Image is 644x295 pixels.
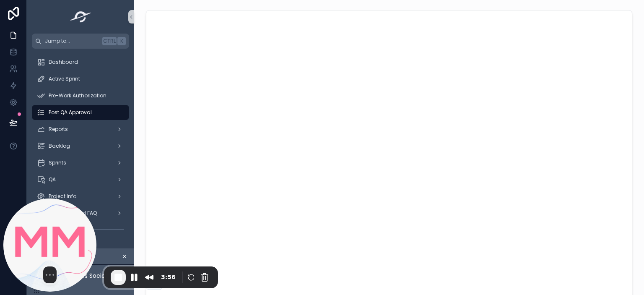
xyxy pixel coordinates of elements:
[32,34,129,49] button: Jump to...CtrlK
[32,155,129,170] a: Sprints
[68,10,94,23] img: App logo
[49,76,80,82] span: Active Sprint
[27,49,134,247] div: scrollable content
[49,126,68,133] span: Reports
[32,88,129,103] a: Pre-Work Authorization
[49,176,56,183] span: QA
[49,193,76,200] span: Project Info
[32,172,129,187] a: QA
[49,159,66,166] span: Sprints
[32,105,129,120] a: Post QA Approval
[49,59,78,65] span: Dashboard
[32,71,129,86] a: Active Sprint
[102,37,117,45] span: Ctrl
[32,122,129,137] a: Reports
[49,109,92,116] span: Post QA Approval
[32,138,129,154] a: Backlog
[49,143,70,149] span: Backlog
[32,189,129,204] a: Project Info
[32,55,129,70] a: Dashboard
[49,92,106,99] span: Pre-Work Authorization
[45,38,99,44] span: Jump to...
[118,38,125,44] span: K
